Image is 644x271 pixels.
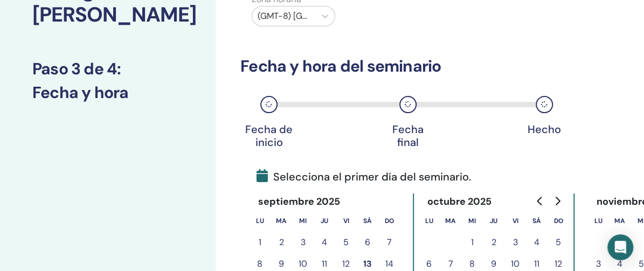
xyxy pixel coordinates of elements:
button: 5 [548,232,569,253]
button: 2 [483,232,504,253]
th: jueves [483,210,504,232]
div: Fecha de inicio [242,123,296,149]
h3: Paso 3 de 4 : [32,59,183,79]
th: domingo [548,210,569,232]
div: octubre 2025 [418,193,500,210]
h3: Fecha y hora [32,83,183,102]
button: 3 [292,232,314,253]
button: 6 [357,232,378,253]
div: Fecha final [381,123,435,149]
th: martes [271,210,292,232]
span: Selecciona el primer día del seminario. [257,169,471,185]
th: martes [609,210,631,232]
th: lunes [587,210,609,232]
th: viernes [335,210,357,232]
button: 1 [249,232,271,253]
th: miércoles [461,210,483,232]
h3: Fecha y hora del seminario [240,57,552,76]
button: Go to next month [549,190,566,212]
div: Open Intercom Messenger [607,234,633,260]
div: Hecho [517,123,571,136]
th: miércoles [292,210,314,232]
button: 4 [526,232,548,253]
th: lunes [418,210,440,232]
th: sábado [526,210,548,232]
button: 3 [504,232,526,253]
button: 7 [378,232,400,253]
button: 1 [461,232,483,253]
th: lunes [249,210,271,232]
th: jueves [314,210,335,232]
button: 4 [314,232,335,253]
div: septiembre 2025 [249,193,349,210]
th: viernes [504,210,526,232]
button: 2 [271,232,292,253]
th: domingo [378,210,400,232]
button: 5 [335,232,357,253]
th: martes [440,210,461,232]
th: sábado [357,210,378,232]
button: Go to previous month [531,190,549,212]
